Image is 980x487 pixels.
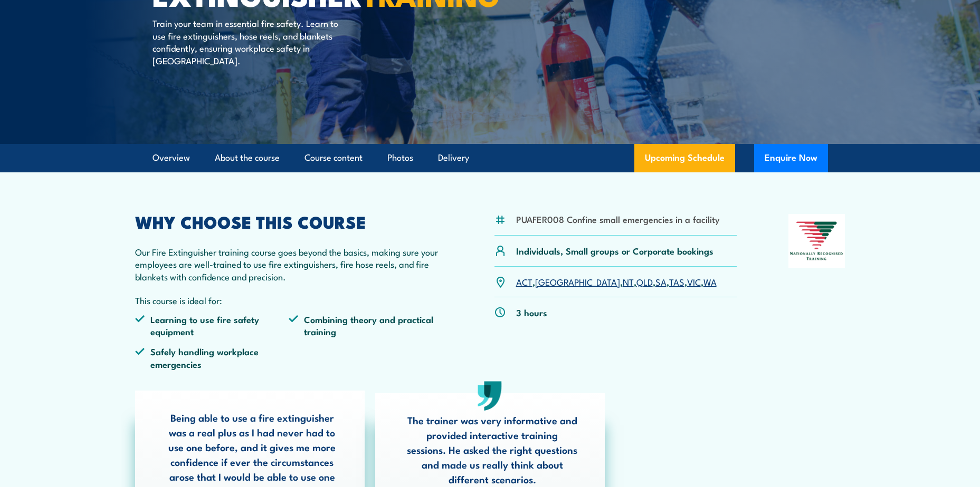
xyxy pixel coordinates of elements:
[135,313,289,338] li: Learning to use fire safety equipment
[535,275,620,288] a: [GEOGRAPHIC_DATA]
[516,276,717,288] p: , , , , , , ,
[754,144,828,172] button: Enquire Now
[655,275,667,288] a: SA
[215,144,280,172] a: About the course
[516,213,720,225] li: PUAFER008 Confine small emergencies in a facility
[516,275,532,288] a: ACT
[153,17,345,66] p: Train your team in essential fire safety. Learn to use fire extinguishers, hose reels, and blanke...
[623,275,634,288] a: NT
[516,306,547,318] p: 3 hours
[135,246,443,283] p: Our Fire Extinguisher training course goes beyond the basics, making sure your employees are well...
[669,275,684,288] a: TAS
[135,214,443,229] h2: WHY CHOOSE THIS COURSE
[634,144,735,172] a: Upcoming Schedule
[687,275,701,288] a: VIC
[153,144,190,172] a: Overview
[135,294,443,306] p: This course is ideal for:
[387,144,413,172] a: Photos
[289,313,443,338] li: Combining theory and practical training
[438,144,469,172] a: Delivery
[636,275,653,288] a: QLD
[516,245,713,257] p: Individuals, Small groups or Corporate bookings
[406,413,578,486] p: The trainer was very informative and provided interactive training sessions. He asked the right q...
[703,275,717,288] a: WA
[788,214,845,268] img: Nationally Recognised Training logo.
[135,345,289,370] li: Safely handling workplace emergencies
[305,144,363,172] a: Course content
